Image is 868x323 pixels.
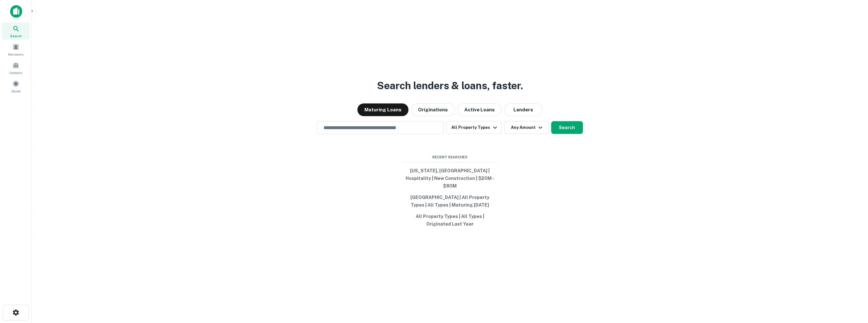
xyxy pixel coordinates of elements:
span: Saved [11,89,21,94]
span: Recent Searches [402,155,498,160]
a: Contacts [2,59,30,76]
a: Saved [2,78,30,95]
button: [GEOGRAPHIC_DATA] | All Property Types | All Types | Maturing [DATE] [402,192,498,211]
button: [US_STATE], [GEOGRAPHIC_DATA] | Hospitality | New Construction | $20M - $80M [402,165,498,192]
span: Search [10,33,22,38]
button: All Property Types | All Types | Originated Last Year [402,211,498,230]
img: capitalize-icon.png [10,5,22,18]
button: All Property Types [446,121,501,134]
button: Originations [411,103,455,116]
button: Any Amount [504,121,549,134]
span: Borrowers [8,52,23,57]
button: Active Loans [457,103,502,116]
a: Search [2,23,30,40]
span: Contacts [10,70,22,75]
button: Lenders [504,103,542,116]
button: Maturing Loans [357,103,408,116]
button: Search [551,121,583,134]
h3: Search lenders & loans, faster. [377,78,523,93]
iframe: Chat Widget [836,272,868,303]
a: Borrowers [2,41,30,58]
